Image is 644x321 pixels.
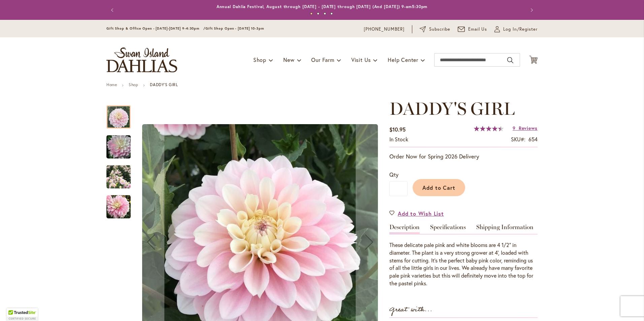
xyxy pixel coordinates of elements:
a: [PHONE_NUMBER] [364,26,405,33]
div: These delicate pale pink and white blooms are 4 1/2” in diameter. The plant is a very strong grow... [389,241,538,287]
button: 2 of 4 [317,12,319,15]
span: Gift Shop Open - [DATE] 10-3pm [205,26,264,31]
div: 654 [528,136,538,143]
span: Gift Shop & Office Open - [DATE]-[DATE] 9-4:30pm / [106,26,205,31]
a: Add to Wish List [389,210,444,217]
span: Visit Us [351,56,371,63]
a: Shipping Information [476,224,534,234]
a: Annual Dahlia Festival, August through [DATE] - [DATE] through [DATE] (And [DATE]) 9-am5:30pm [217,4,428,9]
a: Description [389,224,420,234]
div: Detailed Product Info [389,224,538,287]
span: Subscribe [429,26,450,33]
p: Order Now for Spring 2026 Delivery [389,152,538,160]
strong: DADDY'S GIRL [150,82,178,87]
img: DADDY'S GIRL [106,165,131,189]
span: DADDY'S GIRL [389,98,515,119]
img: DADDY'S GIRL [94,131,143,163]
span: In stock [389,136,408,143]
span: Our Farm [311,56,334,63]
button: Next [524,3,538,17]
a: Email Us [458,26,487,33]
strong: Great with... [389,304,432,315]
div: DADDY'S GIRL [106,158,137,188]
a: Subscribe [420,26,450,33]
span: New [283,56,294,63]
a: Shop [129,82,138,87]
span: Add to Cart [422,184,456,191]
button: Previous [106,3,120,17]
div: DADDY'S GIRL [106,129,137,158]
div: Availability [389,136,408,143]
span: Shop [253,56,266,63]
button: 4 of 4 [330,12,333,15]
div: DADDY'S GIRL [106,188,131,218]
a: store logo [106,47,177,72]
button: 3 of 4 [324,12,326,15]
span: Email Us [468,26,487,33]
span: $10.95 [389,126,406,133]
a: Log In/Register [494,26,538,33]
a: Specifications [430,224,466,234]
div: DADDY'S GIRL [106,99,137,129]
strong: SKU [511,136,525,143]
span: 9 [513,125,516,131]
iframe: Launch Accessibility Center [5,297,24,316]
span: Qty [389,171,398,178]
a: Home [106,82,117,87]
button: 1 of 4 [310,12,313,15]
span: Add to Wish List [398,210,444,217]
button: Add to Cart [413,179,465,196]
span: Reviews [519,125,538,131]
div: 90% [474,126,504,131]
span: Help Center [388,56,418,63]
span: Log In/Register [503,26,538,33]
a: 9 Reviews [513,125,538,131]
img: DADDY'S GIRL [106,195,131,219]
